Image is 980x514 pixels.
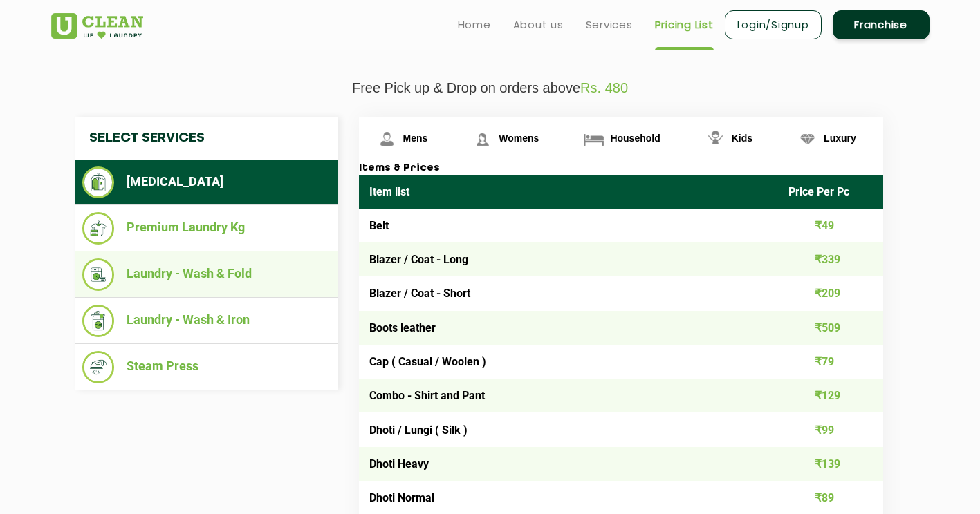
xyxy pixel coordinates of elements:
img: Dry Cleaning [82,166,115,198]
span: Womens [499,133,539,144]
span: Rs. 480 [580,80,628,95]
img: UClean Laundry and Dry Cleaning [51,13,143,39]
td: ₹129 [778,379,883,412]
li: Steam Press [82,351,331,383]
h4: Select Services [75,117,338,160]
td: ₹509 [778,311,883,345]
a: Franchise [833,10,930,39]
img: Womens [470,127,494,151]
td: Blazer / Coat - Short [359,276,779,310]
img: Premium Laundry Kg [82,212,115,245]
td: ₹339 [778,242,883,276]
td: Cap ( Casual / Woolen ) [359,345,779,379]
td: ₹209 [778,276,883,310]
img: Household [582,127,606,151]
td: Boots leather [359,311,779,345]
td: Dhoti / Lungi ( Silk ) [359,412,779,446]
td: Dhoti Heavy [359,447,779,481]
th: Item list [359,175,779,209]
td: Blazer / Coat - Long [359,242,779,276]
a: About us [513,17,564,33]
span: Household [610,133,660,144]
td: ₹99 [778,412,883,446]
li: Premium Laundry Kg [82,212,331,245]
td: Belt [359,209,779,242]
a: Pricing List [655,17,714,33]
img: Kids [703,127,728,151]
td: ₹49 [778,209,883,242]
th: Price Per Pc [778,175,883,209]
img: Luxury [795,127,820,151]
td: Combo - Shirt and Pant [359,379,779,412]
span: Luxury [824,133,856,144]
a: Home [458,17,491,33]
img: Mens [375,127,399,151]
td: ₹139 [778,447,883,481]
span: Mens [403,133,428,144]
a: Login/Signup [725,10,822,39]
h3: Items & Prices [359,162,883,175]
img: Laundry - Wash & Iron [82,305,115,337]
li: [MEDICAL_DATA] [82,166,331,198]
img: Laundry - Wash & Fold [82,258,115,291]
img: Steam Press [82,351,115,383]
a: Services [586,17,633,33]
td: ₹79 [778,345,883,379]
span: Kids [732,133,752,144]
li: Laundry - Wash & Iron [82,305,331,337]
li: Laundry - Wash & Fold [82,258,331,291]
p: Free Pick up & Drop on orders above [51,80,930,96]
